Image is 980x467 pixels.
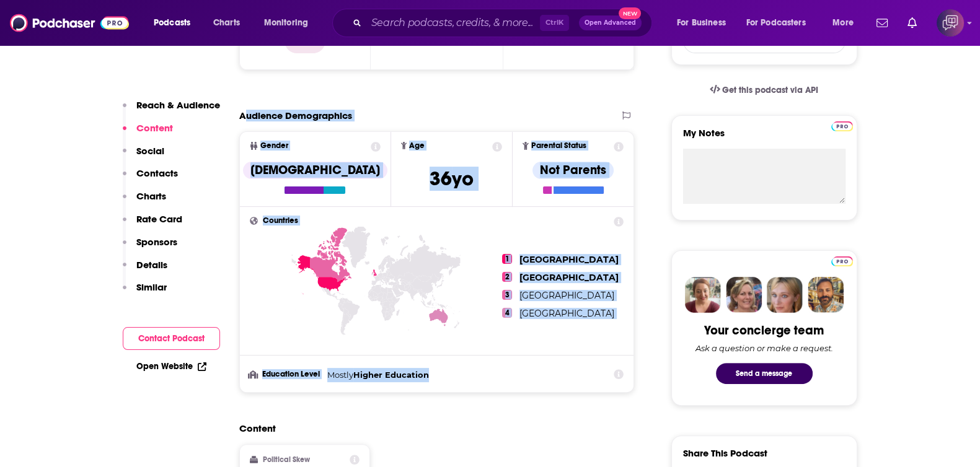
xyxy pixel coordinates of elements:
[239,110,352,121] h2: Audience Demographics
[767,277,803,313] img: Jules Profile
[123,167,178,190] button: Contacts
[263,217,298,225] span: Countries
[716,363,813,384] button: Send a message
[123,259,167,282] button: Details
[726,277,762,313] img: Barbara Profile
[872,12,893,33] a: Show notifications dropdown
[738,13,824,33] button: open menu
[704,323,824,338] div: Your concierge team
[502,290,512,300] span: 3
[519,272,619,283] span: [GEOGRAPHIC_DATA]
[353,370,429,380] span: Higher Education
[136,122,173,134] p: Content
[123,236,177,259] button: Sponsors
[531,142,586,150] span: Parental Status
[832,14,854,32] span: More
[808,277,844,313] img: Jon Profile
[668,13,741,33] button: open menu
[831,120,853,131] a: Pro website
[540,15,569,31] span: Ctrl K
[136,167,178,179] p: Contacts
[123,190,166,213] button: Charts
[824,13,869,33] button: open menu
[136,145,164,157] p: Social
[430,167,474,191] span: 36 yo
[136,236,177,248] p: Sponsors
[205,13,247,33] a: Charts
[683,127,845,149] label: My Notes
[154,14,190,32] span: Podcasts
[746,14,806,32] span: For Podcasters
[136,99,220,111] p: Reach & Audience
[213,14,240,32] span: Charts
[136,281,167,293] p: Similar
[831,121,853,131] img: Podchaser Pro
[695,343,833,353] div: Ask a question or make a request.
[409,142,425,150] span: Age
[519,290,614,301] span: [GEOGRAPHIC_DATA]
[722,85,818,95] span: Get this podcast via API
[123,99,220,122] button: Reach & Audience
[10,11,129,35] img: Podchaser - Follow, Share and Rate Podcasts
[532,162,614,179] div: Not Parents
[123,281,167,304] button: Similar
[344,9,664,37] div: Search podcasts, credits, & more...
[136,259,167,271] p: Details
[831,255,853,266] a: Pro website
[502,272,512,282] span: 2
[260,142,288,150] span: Gender
[136,361,206,372] a: Open Website
[937,9,964,37] span: Logged in as corioliscompany
[937,9,964,37] button: Show profile menu
[579,15,642,30] button: Open AdvancedNew
[145,13,206,33] button: open menu
[831,256,853,266] img: Podchaser Pro
[937,9,964,37] img: User Profile
[585,20,636,26] span: Open Advanced
[123,122,173,145] button: Content
[519,254,619,265] span: [GEOGRAPHIC_DATA]
[243,162,387,179] div: [DEMOGRAPHIC_DATA]
[327,370,353,380] span: Mostly
[903,12,922,33] a: Show notifications dropdown
[250,370,322,378] h3: Education Level
[683,447,767,459] h3: Share This Podcast
[263,455,310,464] h2: Political Skew
[136,213,182,225] p: Rate Card
[685,277,721,313] img: Sydney Profile
[136,190,166,202] p: Charts
[123,327,220,350] button: Contact Podcast
[502,254,512,264] span: 1
[502,308,512,318] span: 4
[123,213,182,236] button: Rate Card
[619,7,641,19] span: New
[366,13,540,33] input: Search podcasts, credits, & more...
[700,75,829,105] a: Get this podcast via API
[264,14,308,32] span: Monitoring
[123,145,164,168] button: Social
[239,422,625,434] h2: Content
[677,14,726,32] span: For Business
[255,13,324,33] button: open menu
[519,308,614,319] span: [GEOGRAPHIC_DATA]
